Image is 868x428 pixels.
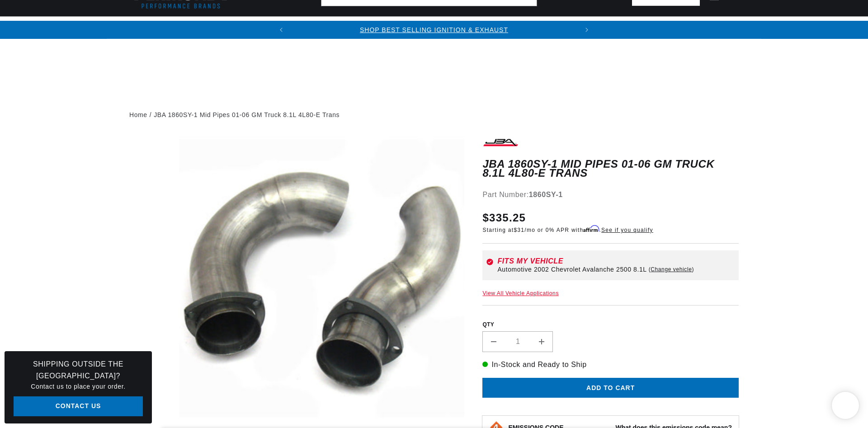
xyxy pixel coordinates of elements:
span: Affirm [583,226,599,232]
span: $31 [514,227,524,233]
span: $335.25 [482,210,526,226]
strong: 1860SY-1 [529,191,563,198]
label: QTY [482,321,739,329]
a: Home [129,110,147,120]
div: Announcement [290,25,578,35]
summary: Battery Products [552,17,641,38]
summary: Headers, Exhausts & Components [327,17,484,38]
p: Contact us to place your order. [14,381,143,391]
summary: Coils & Distributors [227,17,327,38]
button: Translation missing: en.sections.announcements.previous_announcement [272,21,290,39]
button: Translation missing: en.sections.announcements.next_announcement [578,21,596,39]
a: Change vehicle [649,266,694,273]
a: View All Vehicle Applications [482,290,559,296]
span: Automotive 2002 Chevrolet Avalanche 2500 8.1L [497,266,646,273]
p: In-Stock and Ready to Ship [482,359,739,371]
h3: Shipping Outside the [GEOGRAPHIC_DATA]? [14,358,143,381]
a: See if you qualify - Learn more about Affirm Financing (opens in modal) [601,227,653,233]
summary: Spark Plug Wires [641,17,727,38]
media-gallery: Gallery Viewer [129,136,464,426]
summary: Engine Swaps [484,17,552,38]
summary: Ignition Conversions [129,17,227,38]
slideshow-component: Translation missing: en.sections.announcements.announcement_bar [107,21,761,39]
a: Contact Us [14,396,143,417]
div: Fits my vehicle [497,258,735,265]
p: Starting at /mo or 0% APR with . [482,226,653,234]
a: JBA 1860SY-1 Mid Pipes 01-06 GM Truck 8.1L 4L80-E Trans [154,110,340,120]
summary: Motorcycle [727,17,790,38]
div: 1 of 2 [290,25,578,35]
div: Part Number: [482,189,739,201]
a: SHOP BEST SELLING IGNITION & EXHAUST [360,26,508,33]
nav: breadcrumbs [129,110,739,120]
button: Add to cart [482,378,739,398]
h1: JBA 1860SY-1 Mid Pipes 01-06 GM Truck 8.1L 4L80-E Trans [482,160,739,178]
